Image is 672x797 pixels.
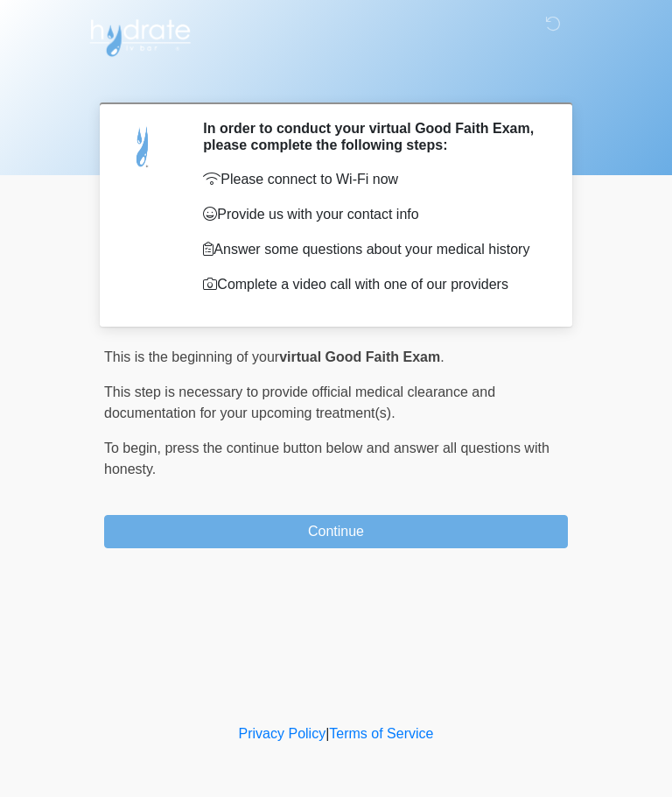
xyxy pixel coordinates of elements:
[91,63,581,95] h1: ‎ ‎ ‎ ‎
[104,349,279,364] span: This is the beginning of your
[104,441,164,455] span: To begin,
[203,169,542,190] p: Please connect to Wi-Fi now
[203,120,542,153] h2: In order to conduct your virtual Good Faith Exam, please complete the following steps:
[440,349,444,364] span: .
[104,384,495,420] span: This step is necessary to provide official medical clearance and documentation for your upcoming ...
[104,515,568,548] button: Continue
[87,13,193,58] img: Hydrate IV Bar - Arcadia Logo
[203,204,542,225] p: Provide us with your contact info
[329,726,433,741] a: Terms of Service
[117,120,170,173] img: Agent Avatar
[203,239,542,260] p: Answer some questions about your medical history
[239,726,326,741] a: Privacy Policy
[325,726,329,741] a: |
[279,349,440,364] strong: virtual Good Faith Exam
[104,441,549,476] span: press the continue button below and answer all questions with honesty.
[203,274,542,295] p: Complete a video call with one of our providers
